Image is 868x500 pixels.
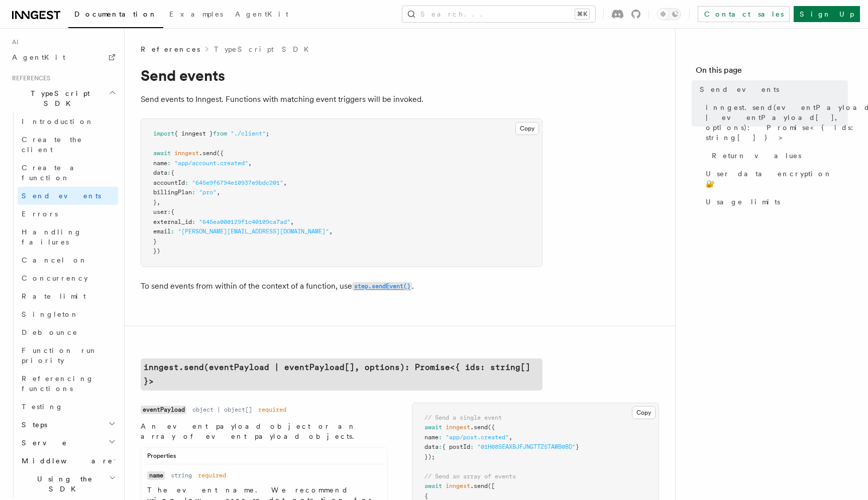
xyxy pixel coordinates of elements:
[18,287,118,305] a: Rate limit
[575,9,589,19] kbd: ⌘K
[18,205,118,223] a: Errors
[18,112,118,131] a: Introduction
[794,6,860,22] a: Sign Up
[8,38,19,46] span: AI
[8,48,118,66] a: AgentKit
[163,3,229,27] a: Examples
[446,434,509,441] span: "app/post.created"
[632,406,656,419] button: Copy
[153,189,192,196] span: billingPlan
[153,208,167,215] span: user
[702,98,848,147] a: inngest.send(eventPayload | eventPayload[], options): Promise<{ ids: string[] }>
[18,452,118,470] button: Middleware
[153,199,157,206] span: }
[178,228,329,235] span: "[PERSON_NAME][EMAIL_ADDRESS][DOMAIN_NAME]"
[402,6,595,22] button: Search...⌘K
[235,10,288,18] span: AgentKit
[214,44,315,54] a: TypeScript SDK
[171,228,174,235] span: :
[248,160,252,167] span: ,
[167,208,171,215] span: :
[18,159,118,187] a: Create a function
[18,474,109,494] span: Using the SDK
[68,3,163,28] a: Documentation
[424,482,442,489] span: await
[185,179,188,186] span: :
[657,8,681,20] button: Toggle dark mode
[18,470,118,498] button: Using the SDK
[8,74,50,82] span: References
[22,164,81,182] span: Create a function
[141,358,542,391] a: inngest.send(eventPayload | eventPayload[], options): Promise<{ ids: string[] }>
[18,323,118,341] a: Debounce
[8,112,118,498] div: TypeScript SDK
[576,443,579,450] span: }
[446,424,470,431] span: inngest
[424,492,428,499] span: {
[424,443,439,450] span: data
[153,228,171,235] span: email
[174,160,248,167] span: "app/account.created"
[199,218,290,225] span: "645ea000129f1c40109ca7ad"
[171,471,192,479] dd: string
[18,223,118,251] a: Handling failures
[352,281,412,291] a: step.sendEvent()
[696,80,848,98] a: Send events
[352,282,412,291] code: step.sendEvent()
[424,434,439,441] span: name
[18,305,118,323] a: Singleton
[141,406,186,414] code: eventPayload
[192,179,283,186] span: "645e9f6794e10937e9bdc201"
[702,193,848,211] a: Usage limits
[266,130,269,137] span: ;
[22,292,86,300] span: Rate limit
[153,218,192,225] span: external_id
[470,482,488,489] span: .send
[706,169,848,189] span: User data encryption 🔐
[22,256,87,264] span: Cancel on
[258,406,286,414] dd: required
[198,471,226,479] dd: required
[141,44,200,54] span: References
[18,438,67,448] span: Serve
[424,414,502,421] span: // Send a single event
[141,279,542,294] p: To send events from within of the context of a function, use .
[22,210,58,218] span: Errors
[153,169,167,176] span: data
[199,150,216,157] span: .send
[477,443,576,450] span: "01H08SEAXBJFJNGTTZ5TAWB0BD"
[12,53,65,61] span: AgentKit
[18,398,118,416] a: Testing
[22,403,63,411] span: Testing
[174,130,213,137] span: { inngest }
[18,131,118,159] a: Create the client
[442,443,470,450] span: { postId
[446,482,470,489] span: inngest
[18,187,118,205] a: Send events
[171,208,174,215] span: {
[22,274,88,282] span: Concurrency
[229,3,294,27] a: AgentKit
[488,482,495,489] span: ([
[22,228,82,246] span: Handling failures
[18,434,118,452] button: Serve
[216,189,220,196] span: ,
[167,169,171,176] span: :
[141,452,387,464] div: Properties
[153,179,185,186] span: accountId
[18,269,118,287] a: Concurrency
[141,421,388,441] p: An event payload object or an array of event payload objects.
[22,310,79,318] span: Singleton
[700,84,779,94] span: Send events
[153,238,157,245] span: }
[470,424,488,431] span: .send
[424,424,442,431] span: await
[439,443,442,450] span: :
[698,6,790,22] a: Contact sales
[171,169,174,176] span: {
[153,160,167,167] span: name
[706,197,780,207] span: Usage limits
[696,64,848,80] h4: On this page
[488,424,495,431] span: ({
